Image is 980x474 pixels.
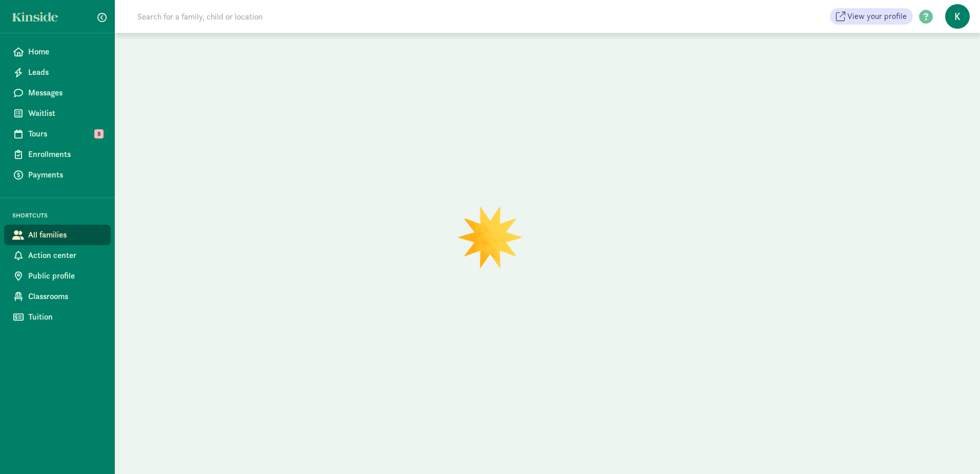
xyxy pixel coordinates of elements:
[4,286,111,307] a: Classrooms
[28,290,103,303] span: Classrooms
[28,66,103,78] span: Leads
[28,169,103,181] span: Payments
[4,307,111,327] a: Tuition
[4,245,111,266] a: Action center
[4,266,111,286] a: Public profile
[94,129,104,139] span: 8
[945,4,970,29] span: K
[131,6,419,27] input: Search for a family, child or location
[28,107,103,120] span: Waitlist
[847,10,907,23] span: View your profile
[28,270,103,282] span: Public profile
[4,103,111,124] a: Waitlist
[28,148,103,161] span: Enrollments
[830,8,913,25] a: View your profile
[4,83,111,103] a: Messages
[28,128,103,140] span: Tours
[4,62,111,83] a: Leads
[28,87,103,99] span: Messages
[28,229,103,241] span: All families
[28,311,103,323] span: Tuition
[4,165,111,185] a: Payments
[28,46,103,58] span: Home
[28,249,103,262] span: Action center
[4,124,111,144] a: Tours 8
[4,225,111,245] a: All families
[4,42,111,62] a: Home
[4,144,111,165] a: Enrollments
